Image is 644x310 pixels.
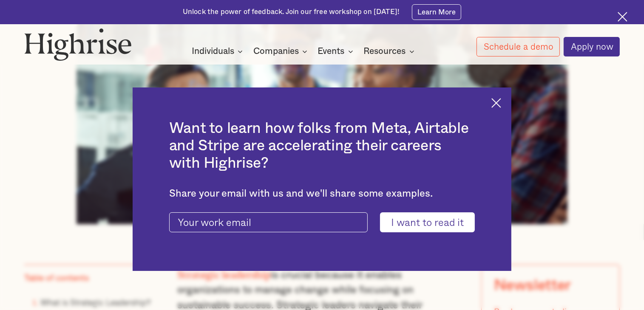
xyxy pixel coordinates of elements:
a: Schedule a demo [477,37,560,56]
input: Your work email [169,212,368,232]
form: current-ascender-blog-article-modal-form [169,212,475,232]
div: Share your email with us and we'll share some examples. [169,188,475,200]
div: Resources [364,46,406,56]
div: Events [318,46,345,56]
div: Companies [253,46,299,56]
img: Highrise logo [24,28,132,61]
div: Resources [364,46,417,56]
div: Individuals [192,46,234,56]
input: I want to read it [380,212,475,232]
div: Individuals [192,46,245,56]
h2: Want to learn how folks from Meta, Airtable and Stripe are accelerating their careers with Highrise? [169,120,475,172]
div: Events [318,46,356,56]
img: Cross icon [491,98,501,108]
a: Learn More [412,4,462,20]
div: Companies [253,46,310,56]
div: Unlock the power of feedback. Join our free workshop on [DATE]! [183,7,400,17]
a: Apply now [564,37,620,56]
img: Cross icon [618,12,627,22]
